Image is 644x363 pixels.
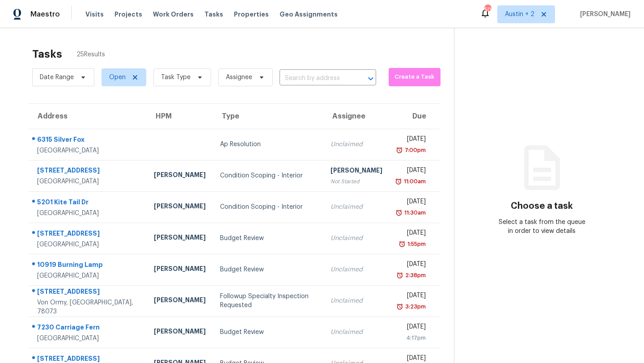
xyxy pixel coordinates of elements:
[397,166,425,177] div: [DATE]
[37,135,140,146] div: 6315 Silver Fox
[505,10,534,19] span: Austin + 2
[398,240,406,249] img: Overdue Alarm Icon
[323,104,390,129] th: Assignee
[396,302,403,311] img: Overdue Alarm Icon
[330,234,382,243] div: Unclaimed
[396,271,403,280] img: Overdue Alarm Icon
[280,72,351,85] input: Search by address
[204,11,223,17] span: Tasks
[37,323,140,334] div: 7230 Carriage Fern
[403,271,426,280] div: 2:38pm
[30,10,60,19] span: Maestro
[37,260,140,271] div: 10919 Burning Lamp
[220,234,317,243] div: Budget Review
[397,228,425,240] div: [DATE]
[147,104,213,129] th: HPM
[403,146,426,155] div: 7:00pm
[76,50,105,59] span: 25 Results
[154,170,206,181] div: [PERSON_NAME]
[37,177,140,186] div: [GEOGRAPHIC_DATA]
[484,5,491,14] div: 50
[397,333,425,342] div: 4:17pm
[330,265,382,274] div: Unclaimed
[40,73,74,82] span: Date Range
[213,104,324,129] th: Type
[220,171,317,180] div: Condition Scoping - Interior
[402,177,426,186] div: 11:00am
[330,140,382,149] div: Unclaimed
[37,334,140,343] div: [GEOGRAPHIC_DATA]
[403,302,426,311] div: 3:23pm
[154,327,206,338] div: [PERSON_NAME]
[390,104,439,129] th: Due
[389,68,440,86] button: Create a Task
[395,208,402,217] img: Overdue Alarm Icon
[511,202,573,211] h3: Choose a task
[395,177,402,186] img: Overdue Alarm Icon
[220,265,317,274] div: Budget Review
[406,240,426,249] div: 1:55pm
[154,295,206,307] div: [PERSON_NAME]
[37,166,140,177] div: [STREET_ADDRESS]
[397,322,425,333] div: [DATE]
[330,203,382,211] div: Unclaimed
[153,10,194,19] span: Work Orders
[114,10,142,19] span: Projects
[402,208,426,217] div: 11:30am
[220,328,317,337] div: Budget Review
[37,271,140,280] div: [GEOGRAPHIC_DATA]
[397,260,425,271] div: [DATE]
[29,104,147,129] th: Address
[220,140,317,149] div: Ap Resolution
[226,73,252,82] span: Assignee
[397,135,425,146] div: [DATE]
[220,203,317,211] div: Condition Scoping - Interior
[393,72,436,82] span: Create a Task
[397,197,425,208] div: [DATE]
[37,209,140,218] div: [GEOGRAPHIC_DATA]
[220,292,317,310] div: Followup Specialty Inspection Requested
[330,177,382,186] div: Not Started
[576,10,631,19] span: [PERSON_NAME]
[37,146,140,155] div: [GEOGRAPHIC_DATA]
[397,291,425,302] div: [DATE]
[280,10,338,19] span: Geo Assignments
[85,10,104,19] span: Visits
[37,198,140,209] div: 5201 Kite Tail Dr
[37,229,140,240] div: [STREET_ADDRESS]
[330,328,382,337] div: Unclaimed
[109,73,126,82] span: Open
[154,202,206,213] div: [PERSON_NAME]
[37,240,140,249] div: [GEOGRAPHIC_DATA]
[37,298,140,316] div: Von Ormy, [GEOGRAPHIC_DATA], 78073
[498,218,586,236] div: Select a task from the queue in order to view details
[154,233,206,244] div: [PERSON_NAME]
[32,50,62,59] h2: Tasks
[161,73,191,82] span: Task Type
[330,166,382,177] div: [PERSON_NAME]
[154,264,206,275] div: [PERSON_NAME]
[364,72,377,85] button: Open
[330,296,382,305] div: Unclaimed
[396,146,403,155] img: Overdue Alarm Icon
[37,287,140,298] div: [STREET_ADDRESS]
[234,10,269,19] span: Properties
